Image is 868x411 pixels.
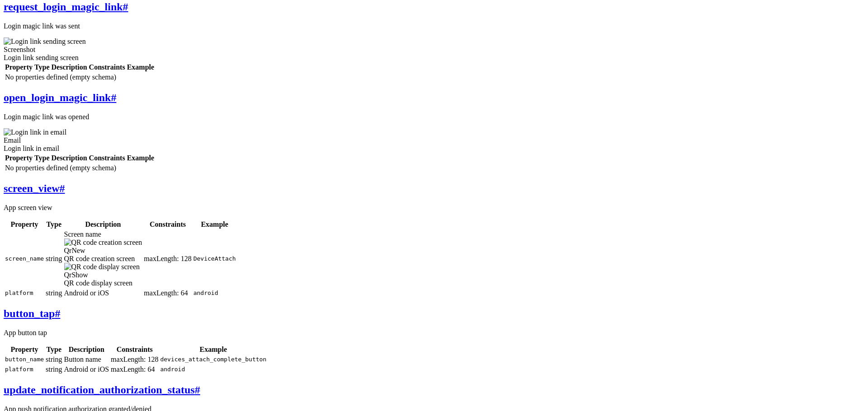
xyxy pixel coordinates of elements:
span: string [46,355,62,363]
div: QR code creation screen [64,255,142,263]
th: Property [5,220,44,229]
span: # [123,1,128,13]
th: Description [64,220,143,229]
img: QR code creation screen [64,238,142,247]
div: Login link sending screen [4,54,864,62]
a: screen_view# [4,182,65,194]
img: Login link sending screen [4,37,86,46]
span: # [195,384,200,396]
th: Constraints [110,345,159,354]
th: Property [5,154,33,163]
code: button_name [5,356,44,363]
th: Constraints [89,63,126,72]
div: Login link in email [4,145,864,153]
a: update_notification_authorization_status# [4,384,200,396]
span: string [46,255,62,262]
code: devices_attach_complete_button [160,356,266,363]
code: platform [5,366,33,373]
th: Description [51,63,88,72]
span: Android or iOS [64,289,109,297]
th: Property [5,345,44,354]
div: QrShow [64,271,142,279]
td: No properties defined (empty schema) [5,163,155,173]
span: # [55,308,60,319]
th: Property [5,63,33,72]
code: screen_name [5,255,44,262]
a: request_login_magic_link# [4,1,128,13]
th: Type [45,220,62,229]
th: Description [51,154,88,163]
th: Type [34,63,50,72]
th: Example [160,345,267,354]
span: Button name [64,355,101,363]
div: Email [4,136,864,145]
img: Login link in email [4,128,66,136]
p: Login magic link was sent [4,22,864,30]
span: Android or iOS [64,365,109,373]
span: Screen name [64,230,101,238]
th: Description [64,345,110,354]
span: maxLength: 64 [144,289,188,297]
div: QR code display screen [64,279,142,287]
span: string [46,289,62,297]
span: maxLength: 128 [111,355,158,363]
th: Type [34,154,50,163]
p: Login magic link was opened [4,113,864,121]
div: Screenshot [4,46,864,54]
code: platform [5,290,33,296]
th: Constraints [143,220,192,229]
code: android [193,290,218,296]
a: open_login_magic_link# [4,92,116,103]
span: maxLength: 128 [144,255,191,262]
th: Example [193,220,236,229]
img: QR code display screen [64,263,140,271]
p: App screen view [4,204,864,212]
span: # [60,182,65,194]
span: # [111,92,116,103]
code: android [160,366,185,373]
th: Constraints [89,154,126,163]
code: DeviceAttach [193,255,236,262]
div: QrNew [64,247,142,255]
span: string [46,365,62,373]
span: maxLength: 64 [111,365,155,373]
p: App button tap [4,329,864,337]
th: Type [45,345,62,354]
th: Example [127,154,155,163]
th: Example [127,63,155,72]
td: No properties defined (empty schema) [5,73,155,82]
a: button_tap# [4,308,60,319]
